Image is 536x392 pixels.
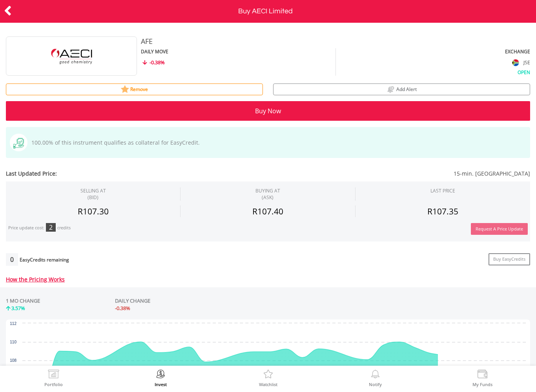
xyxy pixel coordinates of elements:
[115,297,246,305] div: DAILY CHANGE
[369,370,381,381] img: View Notifications
[336,68,530,76] div: OPEN
[259,370,277,387] a: Watchlist
[57,225,71,231] div: credits
[252,206,283,217] span: R107.40
[155,382,167,387] label: Invest
[6,253,18,266] div: 0
[78,206,109,217] span: R107.30
[10,358,16,363] text: 108
[369,382,382,387] label: Notify
[11,305,25,312] span: 3.57%
[472,370,492,387] a: My Funds
[255,187,280,201] span: BUYING AT
[44,370,63,387] a: Portfolio
[523,59,530,66] span: JSE
[155,370,167,387] a: Invest
[141,48,335,55] div: DAILY MOVE
[20,257,69,264] div: EasyCredits remaining
[10,321,16,326] text: 112
[262,370,274,381] img: Watchlist
[259,382,277,387] label: Watchlist
[80,194,106,201] span: (BID)
[387,85,395,94] img: price alerts bell
[512,59,519,66] img: flag
[476,370,489,381] img: View Funds
[336,48,530,55] div: EXCHANGE
[141,36,433,47] div: AFE
[472,382,492,387] label: My Funds
[130,86,148,93] span: Remove
[27,139,200,146] span: 100.00% of this instrument qualifies as collateral for EasyCredit.
[80,187,106,201] div: SELLING AT
[42,36,101,76] img: EQU.ZA.AFE.png
[369,370,382,387] a: Notify
[44,382,63,387] label: Portfolio
[430,187,455,194] div: LAST PRICE
[6,297,40,305] div: 1 MO CHANGE
[120,85,129,94] img: watchlist
[155,370,167,381] img: Invest Now
[6,276,65,283] a: How the Pricing Works
[255,194,280,201] span: (ASK)
[489,253,530,265] a: Buy EasyCredits
[6,101,530,121] button: Buy Now
[396,86,417,93] span: Add Alert
[47,370,60,381] img: View Portfolio
[8,225,44,231] div: Price update cost:
[6,83,263,95] button: watchlist Remove
[224,170,530,178] span: 15-min. [GEOGRAPHIC_DATA]
[10,340,16,344] text: 110
[471,223,528,235] button: Request A Price Update
[6,170,224,178] span: Last Updated Price:
[149,59,165,66] span: -0.38%
[273,83,530,95] button: price alerts bell Add Alert
[115,305,130,312] span: -0.38%
[46,223,56,232] div: 2
[427,206,458,217] span: R107.35
[13,138,24,149] img: collateral-qualifying-green.svg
